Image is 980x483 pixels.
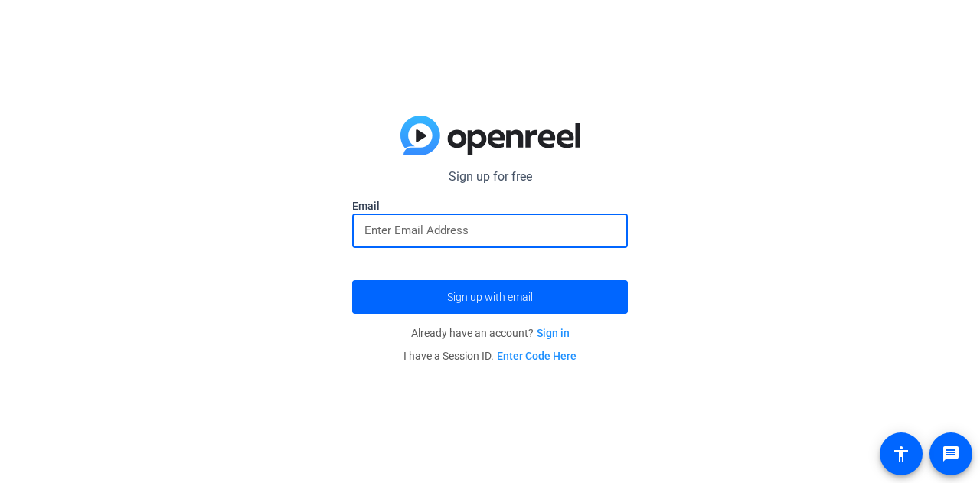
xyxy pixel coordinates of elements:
a: Sign in [537,327,570,339]
button: Sign up with email [352,280,628,314]
input: Enter Email Address [364,221,616,240]
span: I have a Session ID. [403,350,577,362]
p: Sign up for free [352,168,628,186]
label: Email [352,198,628,214]
mat-icon: message [942,445,960,463]
mat-icon: accessibility [892,445,910,463]
span: Already have an account? [411,327,570,339]
img: blue-gradient.svg [400,116,580,155]
a: Enter Code Here [497,350,577,362]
